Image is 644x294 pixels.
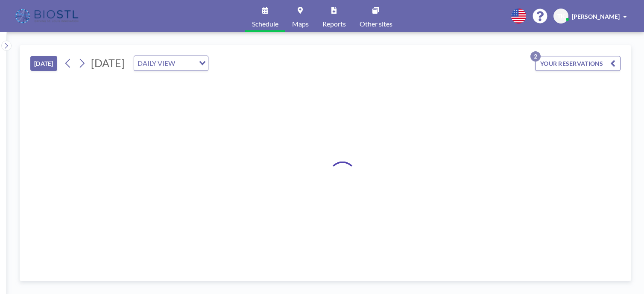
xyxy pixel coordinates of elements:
span: [DATE] [91,56,125,69]
input: Search for option [178,58,194,69]
div: Search for option [134,56,208,71]
span: [PERSON_NAME] [572,13,620,20]
button: YOUR RESERVATIONS2 [535,56,621,71]
span: TK [557,12,565,20]
button: [DATE] [30,56,57,71]
img: organization-logo [14,8,82,25]
p: 2 [530,51,541,62]
span: Schedule [252,21,278,27]
span: Other sites [360,21,392,27]
span: Maps [292,21,309,27]
span: DAILY VIEW [136,58,177,69]
span: Reports [322,21,346,27]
